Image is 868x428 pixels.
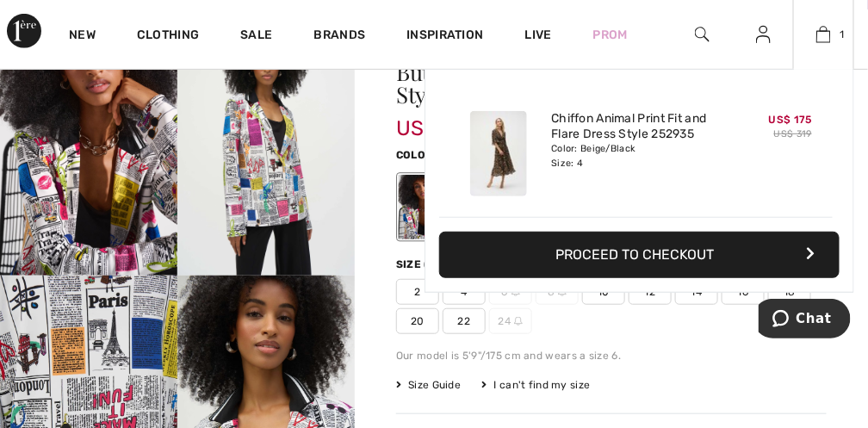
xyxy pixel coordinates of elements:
[396,377,461,393] span: Size Guide
[551,111,721,142] a: Chiffon Animal Print Fit and Flare Dress Style 252935
[69,28,96,46] a: New
[794,24,853,45] a: 1
[756,24,771,45] img: My Info
[481,377,590,393] div: I can't find my size
[695,24,710,45] img: search the website
[525,26,552,44] a: Live
[396,348,827,363] div: Our model is 5'9"/175 cm and wears a size 6.
[769,114,812,126] span: US$ 175
[7,14,41,48] img: 1ère Avenue
[396,257,684,272] div: Size ([GEOGRAPHIC_DATA]/[GEOGRAPHIC_DATA]):
[759,299,851,342] iframe: Opens a widget where you can chat to one of our agents
[439,232,840,278] button: Proceed to Checkout
[774,128,812,140] s: US$ 319
[742,24,784,46] a: Sign In
[177,9,355,276] img: Button Closure Abstract Jacket Style 252088. 2
[396,61,755,106] h1: Button Closure Abstract Jacket Style 252088
[816,24,831,45] img: My Bag
[396,308,439,334] span: 20
[840,27,844,42] span: 1
[406,28,483,46] span: Inspiration
[551,142,721,170] div: Color: Beige/Black Size: 4
[240,28,272,46] a: Sale
[314,28,366,46] a: Brands
[137,28,199,46] a: Clothing
[396,149,437,161] span: Color:
[593,26,628,44] a: Prom
[396,279,439,305] span: 2
[399,176,443,240] div: Multi
[396,99,477,140] span: US$ 168
[470,111,527,196] img: Chiffon Animal Print Fit and Flare Dress Style 252935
